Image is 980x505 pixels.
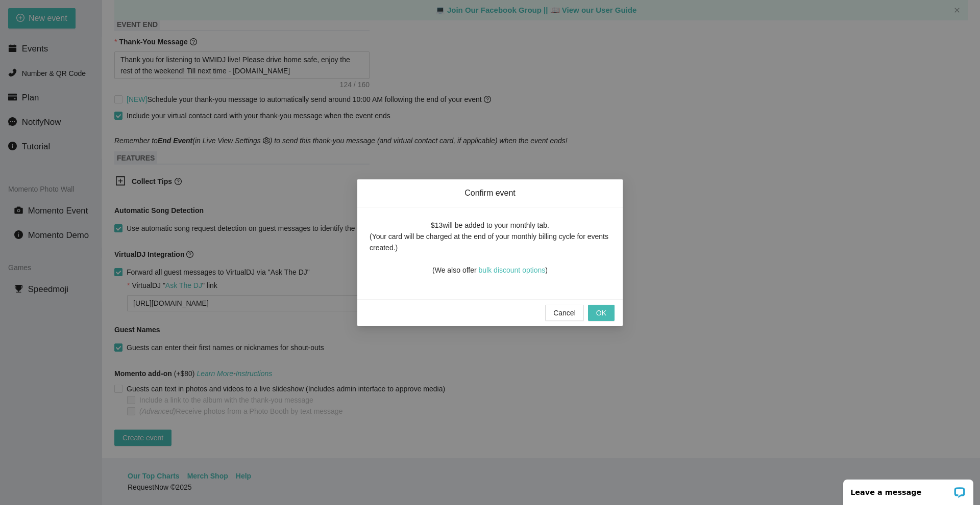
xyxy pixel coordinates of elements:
[553,307,576,318] span: Cancel
[596,307,606,318] span: OK
[370,188,610,199] span: Confirm event
[370,231,610,253] div: (Your card will be charged at the end of your monthly billing cycle for events created.)
[479,266,546,274] a: bulk discount options
[837,473,980,505] iframe: LiveChat chat widget
[432,253,548,276] div: (We also offer )
[545,305,584,321] button: Cancel
[431,220,549,231] div: $13 will be added to your monthly tab.
[588,305,615,321] button: OK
